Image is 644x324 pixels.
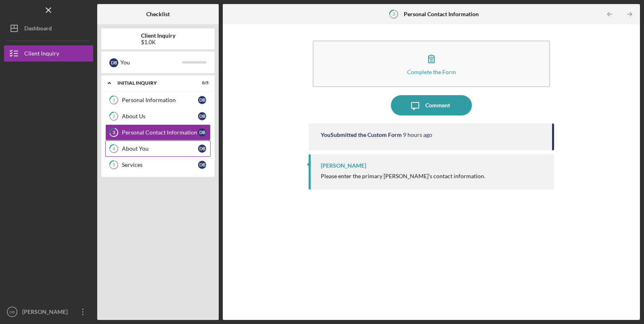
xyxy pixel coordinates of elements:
button: Complete the Form [313,40,550,87]
b: Personal Contact Information [404,11,479,17]
button: DB[PERSON_NAME] [4,304,93,320]
div: Complete the Form [407,69,456,75]
button: Dashboard [4,20,93,36]
a: 2About UsDB [105,108,211,124]
div: D B [198,96,206,104]
div: About You [122,145,198,152]
button: Client Inquiry [4,45,93,62]
tspan: 4 [113,146,115,151]
div: $1.0K [141,39,175,45]
tspan: 1 [113,98,115,103]
div: Services [122,162,198,168]
div: 0 / 5 [194,81,209,85]
a: 4About YouDB [105,141,211,157]
tspan: 3 [392,11,395,17]
tspan: 2 [113,114,115,119]
text: DB [9,310,15,314]
a: 5ServicesDB [105,157,211,173]
div: About Us [122,113,198,119]
div: You Submitted the Custom Form [321,132,402,138]
div: D B [198,128,206,136]
div: D B [109,58,118,67]
b: Checklist [146,11,170,17]
div: Please enter the primary [PERSON_NAME]'s contact information. [321,173,485,179]
div: You [120,55,182,69]
div: Initial Inquiry [117,81,188,85]
div: Dashboard [24,20,52,38]
button: Comment [391,95,472,115]
div: [PERSON_NAME] [20,304,73,322]
div: Client Inquiry [24,45,59,64]
div: Personal Contact Information [122,129,198,136]
tspan: 3 [113,130,115,135]
b: Client Inquiry [141,32,175,39]
div: [PERSON_NAME] [321,162,366,169]
div: D B [198,145,206,153]
time: 2025-08-28 15:12 [403,132,432,138]
a: 3Personal Contact InformationDB [105,124,211,141]
a: 1Personal InformationDB [105,92,211,108]
div: Comment [425,95,450,115]
div: D B [198,161,206,169]
div: Personal Information [122,97,198,103]
tspan: 5 [113,162,115,168]
div: D B [198,112,206,120]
